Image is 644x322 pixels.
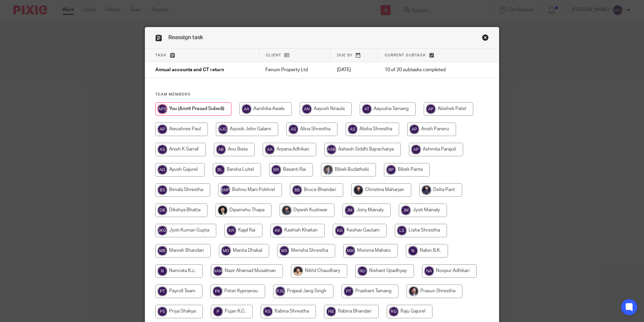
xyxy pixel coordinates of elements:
[337,66,371,73] p: [DATE]
[266,53,281,57] span: Client
[155,92,489,97] h4: Team members
[378,62,473,78] td: 10 of 20 subtasks completed
[385,53,426,57] span: Current subtask
[265,66,323,73] p: Fenum Property Ltd
[155,68,224,73] span: Annual accounts and CT return
[337,53,353,57] span: Due by
[482,34,489,43] a: Close this dialog window
[155,53,167,57] span: Task
[168,35,203,40] span: Reassign task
